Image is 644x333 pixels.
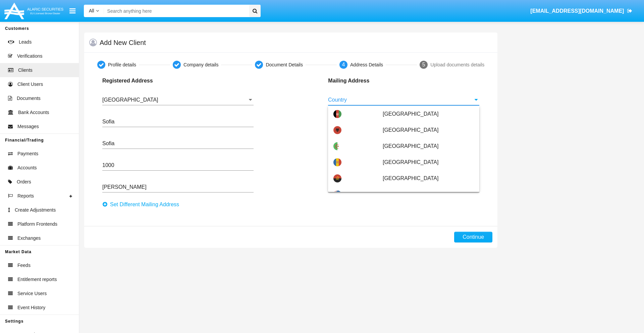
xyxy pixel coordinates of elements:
[89,8,94,13] span: All
[17,304,45,311] span: Event History
[383,186,474,203] span: Anguilla
[383,170,474,186] span: [GEOGRAPHIC_DATA]
[183,61,218,68] div: Company details
[17,164,37,171] span: Accounts
[108,61,136,68] div: Profile details
[17,235,41,242] span: Exchanges
[454,232,492,242] button: Continue
[17,178,31,185] span: Orders
[17,221,57,228] span: Platform Frontends
[422,62,425,67] span: 5
[342,62,345,67] span: 4
[3,1,64,21] img: Logo image
[383,106,474,122] span: [GEOGRAPHIC_DATA]
[100,40,146,45] h5: Add New Client
[18,109,49,116] span: Bank Accounts
[383,122,474,138] span: [GEOGRAPHIC_DATA]
[383,154,474,170] span: [GEOGRAPHIC_DATA]
[17,95,41,102] span: Documents
[17,150,38,157] span: Payments
[17,192,34,200] span: Reports
[328,77,412,85] p: Mailing Address
[84,7,104,14] a: All
[17,81,43,88] span: Client Users
[102,199,183,210] button: Set Different Mailing Address
[104,5,247,17] input: Search
[19,39,32,46] span: Leads
[527,2,636,20] a: [EMAIL_ADDRESS][DOMAIN_NAME]
[102,77,186,85] p: Registered Address
[430,61,484,68] div: Upload documents details
[17,53,42,60] span: Verifications
[350,61,383,68] div: Address Details
[530,8,624,14] span: [EMAIL_ADDRESS][DOMAIN_NAME]
[17,276,57,283] span: Entitlement reports
[17,123,39,130] span: Messages
[17,262,31,269] span: Feeds
[17,290,47,297] span: Service Users
[18,67,33,74] span: Clients
[266,61,303,68] div: Document Details
[383,138,474,154] span: [GEOGRAPHIC_DATA]
[15,207,56,214] span: Create Adjustments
